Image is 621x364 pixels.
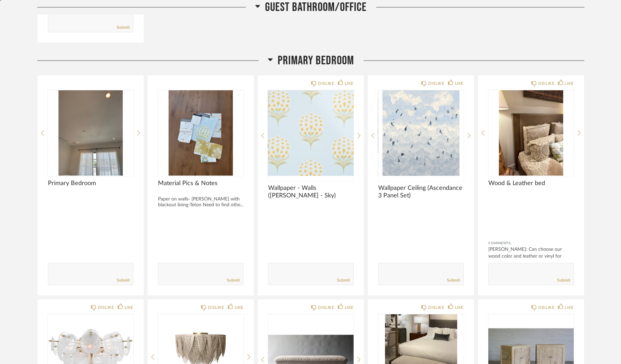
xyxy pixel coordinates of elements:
span: Primary Bedroom [278,53,354,68]
span: Wallpaper Ceiling (Ascendance 3 Panel Set) [378,184,464,199]
div: DISLIKE [318,304,334,311]
img: undefined [378,90,464,176]
span: Wood & Leather bed [488,180,574,187]
div: DISLIKE [428,80,444,87]
a: Submit [447,277,460,283]
a: Submit [337,277,350,283]
img: undefined [48,90,133,176]
div: 0 [378,90,464,176]
div: Paper on walls- [PERSON_NAME] with blackout lining-Teton Need to find othe... [158,196,243,208]
div: [PERSON_NAME]: Can choose our wood color and leather or vinyl for headboard [488,246,574,266]
img: undefined [158,90,243,176]
a: Submit [227,277,240,283]
div: LIKE [124,304,133,311]
div: DISLIKE [318,80,334,87]
div: 0 [268,90,354,176]
div: LIKE [345,80,354,87]
span: Primary Bedroom [48,180,133,187]
div: DISLIKE [98,304,114,311]
div: LIKE [565,80,574,87]
img: undefined [268,90,354,176]
div: DISLIKE [538,304,554,311]
div: LIKE [345,304,354,311]
div: LIKE [455,304,464,311]
div: DISLIKE [428,304,444,311]
a: Submit [117,277,130,283]
div: LIKE [565,304,574,311]
div: LIKE [455,80,464,87]
a: Submit [117,25,130,30]
a: Submit [557,277,570,283]
div: DISLIKE [208,304,224,311]
img: undefined [488,90,574,176]
span: Wallpaper - Walls ([PERSON_NAME] - Sky) [268,184,354,199]
span: Material Pics & Notes [158,180,243,187]
div: LIKE [235,304,243,311]
div: DISLIKE [538,80,554,87]
div: Comments: [488,240,574,247]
